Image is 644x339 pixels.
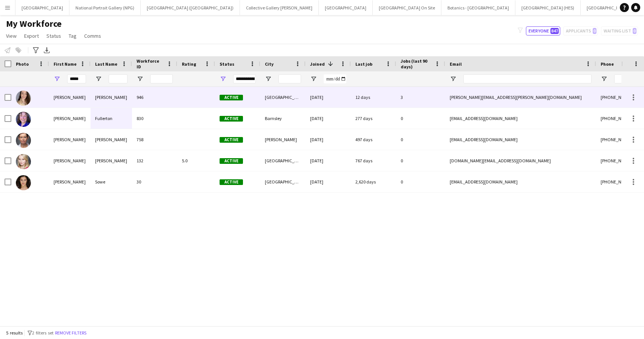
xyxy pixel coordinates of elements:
div: 497 days [351,129,396,150]
div: [DATE] [306,171,351,192]
div: [PERSON_NAME] [91,150,132,171]
div: 30 [132,171,177,192]
span: Rating [182,61,196,67]
button: Remove filters [54,329,88,337]
span: View [6,32,17,39]
div: 132 [132,150,177,171]
app-action-btn: Advanced filters [31,46,40,55]
span: Phone [601,61,614,67]
span: Export [24,32,39,39]
div: 12 days [351,87,396,108]
img: Helena Sowe [16,175,31,190]
div: 0 [396,108,445,129]
div: 946 [132,87,177,108]
a: Export [21,31,42,41]
div: [PERSON_NAME] [91,129,132,150]
div: [DATE] [306,150,351,171]
div: [DATE] [306,108,351,129]
button: Open Filter Menu [450,76,456,82]
div: [PERSON_NAME] [91,87,132,108]
button: [GEOGRAPHIC_DATA] [15,0,69,15]
a: Status [43,31,64,41]
button: Botanics - [GEOGRAPHIC_DATA] [441,0,515,15]
input: Last Name Filter Input [109,74,128,83]
div: [GEOGRAPHIC_DATA] [260,87,306,108]
button: [GEOGRAPHIC_DATA] [319,0,373,15]
input: Workforce ID Filter Input [150,74,173,83]
button: Open Filter Menu [137,76,143,82]
div: 0 [396,129,445,150]
img: Helen Fullerton [16,112,31,127]
button: Open Filter Menu [265,76,272,82]
div: 0 [396,171,445,192]
div: [EMAIL_ADDRESS][DOMAIN_NAME] [445,171,596,192]
div: [GEOGRAPHIC_DATA] [260,171,306,192]
div: [PERSON_NAME] [49,87,91,108]
button: National Portrait Gallery (NPG) [69,0,141,15]
span: 847 [550,28,559,34]
input: Joined Filter Input [324,74,346,83]
div: 277 days [351,108,396,129]
app-action-btn: Export XLSX [42,46,51,55]
span: Status [46,32,61,39]
div: 758 [132,129,177,150]
span: Active [220,158,243,164]
div: 3 [396,87,445,108]
button: [GEOGRAPHIC_DATA] (HES) [515,0,581,15]
div: 2,620 days [351,171,396,192]
span: City [265,61,274,67]
div: [PERSON_NAME] [49,108,91,129]
div: 0 [396,150,445,171]
button: [GEOGRAPHIC_DATA] On Site [373,0,441,15]
span: Photo [16,61,29,67]
span: Last job [355,61,372,67]
img: Helena Foster [16,91,31,106]
div: [DATE] [306,87,351,108]
span: My Workforce [6,18,61,29]
span: Last Name [95,61,117,67]
span: Tag [69,32,77,39]
div: [EMAIL_ADDRESS][DOMAIN_NAME] [445,108,596,129]
span: Jobs (last 90 days) [401,58,432,69]
a: Comms [81,31,104,41]
div: 5.0 [177,150,215,171]
button: Open Filter Menu [95,76,102,82]
button: Open Filter Menu [54,76,60,82]
input: First Name Filter Input [67,74,86,83]
img: Helen Kennedy [16,154,31,169]
div: [PERSON_NAME] [49,171,91,192]
button: Open Filter Menu [310,76,317,82]
div: Fullerton [91,108,132,129]
span: 2 filters set [32,330,54,336]
button: Open Filter Menu [601,76,607,82]
div: [GEOGRAPHIC_DATA] [260,150,306,171]
a: Tag [66,31,80,41]
span: Active [220,179,243,185]
a: View [3,31,20,41]
div: [DOMAIN_NAME][EMAIL_ADDRESS][DOMAIN_NAME] [445,150,596,171]
span: First Name [54,61,77,67]
div: [PERSON_NAME] [260,129,306,150]
button: Collective Gallery [PERSON_NAME] [240,0,319,15]
div: 767 days [351,150,396,171]
input: City Filter Input [278,74,301,83]
img: Helen Goldie [16,133,31,148]
span: Active [220,116,243,122]
div: 830 [132,108,177,129]
div: [PERSON_NAME][EMAIL_ADDRESS][PERSON_NAME][DOMAIN_NAME] [445,87,596,108]
span: Active [220,95,243,100]
input: Email Filter Input [463,74,592,83]
button: Open Filter Menu [220,76,226,82]
span: Joined [310,61,325,67]
div: Barnsley [260,108,306,129]
div: [PERSON_NAME] [49,129,91,150]
button: Everyone847 [526,26,560,35]
div: [EMAIL_ADDRESS][DOMAIN_NAME] [445,129,596,150]
div: Sowe [91,171,132,192]
div: [DATE] [306,129,351,150]
span: Comms [84,32,101,39]
span: Status [220,61,234,67]
span: Active [220,137,243,143]
button: [GEOGRAPHIC_DATA] ([GEOGRAPHIC_DATA]) [141,0,240,15]
span: Email [450,61,462,67]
